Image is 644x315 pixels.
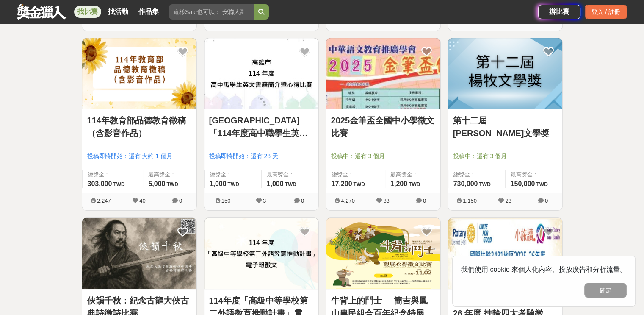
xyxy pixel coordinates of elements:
span: 0 [545,18,548,24]
a: 2025金筆盃全國中小學徵文比賽 [331,114,435,139]
a: 辦比賽 [538,5,580,19]
span: 303,000 [88,180,112,187]
span: 966 [343,18,353,24]
span: 0 [423,18,426,24]
span: 投稿中：還有 3 個月 [453,152,557,161]
img: Cover Image [326,38,440,109]
span: 151 [100,18,109,24]
input: 這樣Sale也可以： 安聯人壽創意銷售法募集 [169,4,254,20]
a: 114年教育部品德教育徵稿（含影音作品） [87,114,191,139]
img: Cover Image [204,38,318,109]
span: 3 [263,198,266,204]
img: Cover Image [448,218,562,289]
span: TWD [166,181,178,187]
button: 確定 [584,283,627,298]
span: 40 [139,198,145,204]
a: [GEOGRAPHIC_DATA]「114年度高中職學生英文書籍簡介暨心得比賽」 [209,114,313,139]
span: 150,000 [511,180,535,187]
span: 730,000 [453,180,478,187]
span: 5,000 [148,180,165,187]
span: 總獎金： [210,170,256,179]
span: 投稿中：還有 3 個月 [331,152,435,161]
span: 17,200 [332,180,352,187]
span: 23 [505,198,511,204]
span: 總獎金： [453,170,500,179]
a: 找活動 [105,6,132,18]
span: 56 [505,18,511,24]
span: 0 [301,198,304,204]
span: TWD [479,181,490,187]
span: 2,943 [463,18,477,24]
span: 0 [545,198,548,204]
span: 1,150 [463,198,477,204]
span: 1,000 [267,180,284,187]
span: 我們使用 cookie 來個人化內容、投放廣告和分析流量。 [461,266,627,273]
span: 投稿即將開始：還有 28 天 [209,152,313,161]
a: 找比賽 [74,6,101,18]
img: Cover Image [82,38,196,109]
span: 2,247 [97,198,111,204]
img: Cover Image [448,38,562,109]
span: 5 [263,18,266,24]
img: Cover Image [82,218,196,289]
span: TWD [536,181,547,187]
span: 最高獎金： [267,170,313,179]
span: TWD [228,181,239,187]
div: 登入 / 註冊 [585,5,627,19]
span: 總獎金： [88,170,138,179]
span: 0 [301,18,304,24]
span: 83 [383,198,389,204]
span: 3 [141,18,144,24]
span: 0 [179,18,182,24]
span: 0 [423,198,426,204]
span: 最高獎金： [148,170,191,179]
span: 1,200 [390,180,407,187]
span: TWD [409,181,420,187]
a: 作品集 [135,6,162,18]
img: Cover Image [326,218,440,289]
span: 0 [179,198,182,204]
span: 投稿即將開始：還有 大約 1 個月 [87,152,191,161]
span: TWD [285,181,296,187]
img: Cover Image [204,218,318,289]
span: TWD [353,181,365,187]
span: 19 [383,18,389,24]
a: 第十二屆[PERSON_NAME]文學獎 [453,114,557,139]
span: 1,000 [210,180,227,187]
span: TWD [113,181,124,187]
span: 150 [221,198,231,204]
span: 總獎金： [332,170,380,179]
span: 250 [221,18,231,24]
span: 4,270 [341,198,355,204]
span: 最高獎金： [390,170,435,179]
span: 最高獎金： [511,170,557,179]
